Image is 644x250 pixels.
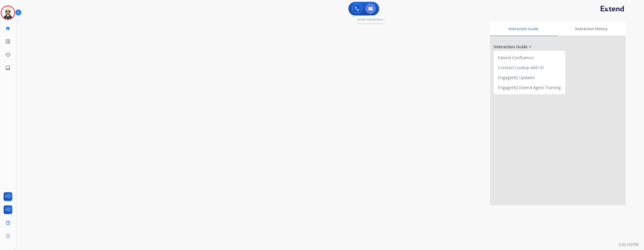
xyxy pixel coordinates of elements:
mat-icon: home [5,26,11,31]
p: 0.20.1027RC [619,242,639,247]
div: EngageHQ Updates [496,73,564,83]
mat-icon: history [5,52,11,57]
div: Interaction Guide [490,22,557,36]
span: Email Interactions [358,17,383,22]
div: Interaction History [557,22,626,36]
mat-icon: list_alt [5,39,11,44]
div: Contract Lookup with ID [496,63,564,73]
div: Extend Confluence [496,53,564,63]
div: EngageHQ Extend Agent Training [496,83,564,92]
mat-icon: inbox [5,65,11,70]
img: avatar [2,6,14,19]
